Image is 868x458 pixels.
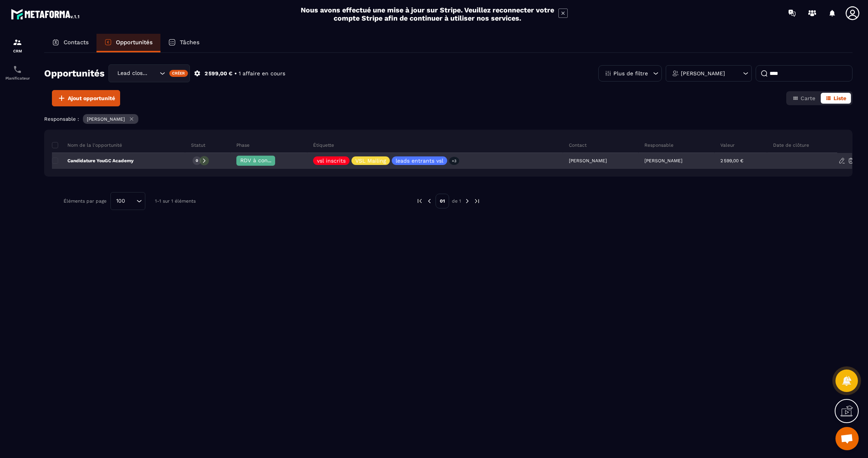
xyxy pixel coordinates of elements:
a: Tâches [160,34,207,52]
p: • [234,70,237,77]
img: scheduler [13,65,22,74]
p: Statut [191,142,205,148]
p: +3 [449,157,459,165]
p: Contact [569,142,587,148]
a: Opportunités [96,34,160,52]
img: next [464,198,471,205]
a: schedulerschedulerPlanificateur [2,59,33,86]
p: 2 599,00 € [720,158,743,163]
span: Ajout opportunité [68,94,115,102]
span: Carte [801,95,815,101]
img: prev [416,198,423,205]
a: formationformationCRM [2,32,33,59]
div: Créer [169,70,188,77]
div: Search for option [110,192,145,210]
img: logo [11,7,81,21]
input: Search for option [150,69,158,78]
div: Search for option [108,64,190,82]
p: Date de clôture [773,142,809,148]
button: Carte [788,93,820,104]
p: VSL Mailing [355,158,386,163]
img: formation [13,38,22,47]
p: 1 affaire en cours [239,70,285,77]
p: de 1 [452,198,461,204]
p: Responsable [644,142,673,148]
p: 0 [196,158,198,163]
p: Éléments par page [64,198,107,204]
span: RDV à confimer ❓ [240,157,290,163]
p: Responsable : [44,116,79,122]
button: Ajout opportunité [52,90,120,106]
p: Étiquette [313,142,334,148]
p: 1-1 sur 1 éléments [155,198,196,204]
p: Candidature YouGC Academy [52,158,134,164]
h2: Opportunités [44,66,105,81]
a: Contacts [44,34,96,52]
p: Nom de la l'opportunité [52,142,122,148]
img: next [474,198,480,205]
h2: Nous avons effectué une mise à jour sur Stripe. Veuillez reconnecter votre compte Stripe afin de ... [300,6,555,22]
p: Contacts [64,39,89,46]
span: Liste [834,95,846,101]
p: [PERSON_NAME] [681,71,725,76]
a: Ouvrir le chat [835,427,859,450]
p: Opportunités [116,39,153,46]
p: Phase [236,142,250,148]
span: Lead closing [115,69,150,78]
p: leads entrants vsl [396,158,443,163]
p: 01 [436,194,449,208]
p: Planificateur [2,76,33,80]
p: CRM [2,49,33,53]
img: prev [426,198,433,205]
p: Tâches [180,39,200,46]
p: [PERSON_NAME] [87,116,125,122]
p: vsl inscrits [317,158,346,163]
p: [PERSON_NAME] [644,158,682,163]
p: Valeur [720,142,735,148]
span: 100 [114,197,128,205]
p: 2 599,00 € [205,70,232,77]
button: Liste [821,93,851,104]
p: Plus de filtre [613,71,648,76]
input: Search for option [128,197,134,205]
